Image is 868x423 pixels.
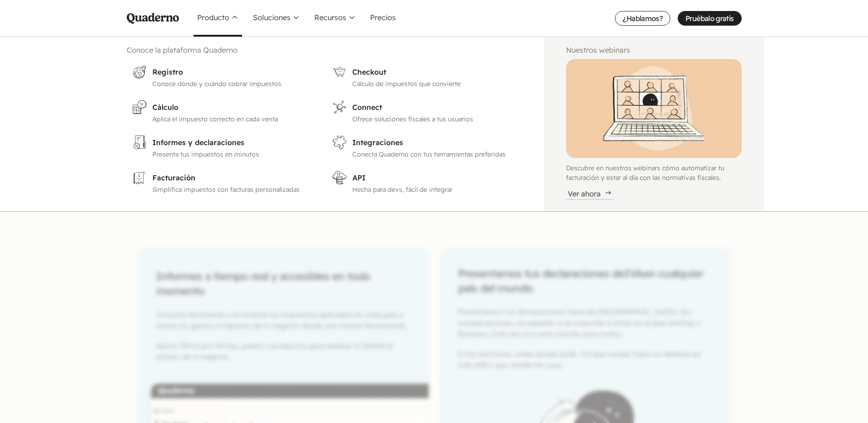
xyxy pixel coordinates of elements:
[352,114,517,124] p: Ofrece soluciones fiscales a tus usuarios
[127,130,316,165] a: Informes y declaracionesPresenta tus impuestos en minutos
[566,163,742,183] p: Descubre en nuestros webinars cómo automatizar tu facturación y estar al día con las normativas f...
[152,102,311,113] h3: Cálculo
[566,44,742,55] h2: Nuestros webinars
[566,188,614,200] div: Ver ahora
[566,59,742,158] img: Illustration of Qoodle giving a webinar
[327,165,522,200] a: APIHecha para devs, fácil de integrar
[127,165,316,200] a: FacturaciónSimplifica impuestos con facturas personalizadas
[352,137,517,148] h3: Integraciones
[152,150,311,159] p: Presenta tus impuestos en minutos
[327,59,522,94] a: CheckoutCálculo de impuestos que convierte
[152,185,311,195] p: Simplifica impuestos con facturas personalizadas
[127,44,522,55] h2: Conoce la plataforma Quaderno
[352,66,517,77] h3: Checkout
[152,114,311,124] p: Aplica el impuesto correcto en cada venta
[352,79,517,89] p: Cálculo de impuestos que convierte
[352,185,517,195] p: Hecha para devs, fácil de integrar
[152,172,311,183] h3: Facturación
[152,79,311,89] p: Conoce dónde y cuándo cobrar impuestos
[352,172,517,183] h3: API
[127,59,316,94] a: RegistroConoce dónde y cuándo cobrar impuestos
[152,66,311,77] h3: Registro
[152,137,311,148] h3: Informes y declaraciones
[615,11,670,26] a: ¿Hablamos?
[352,102,517,113] h3: Connect
[352,150,517,159] p: Conecta Quaderno con tus herramientas preferidas
[566,59,742,200] a: Illustration of Qoodle giving a webinarDescubre en nuestros webinars cómo automatizar tu facturac...
[127,94,316,130] a: CálculoAplica el impuesto correcto en cada venta
[327,94,522,130] a: ConnectOfrece soluciones fiscales a tus usuarios
[678,11,741,26] a: Pruébalo gratis
[327,130,522,165] a: IntegracionesConecta Quaderno con tus herramientas preferidas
